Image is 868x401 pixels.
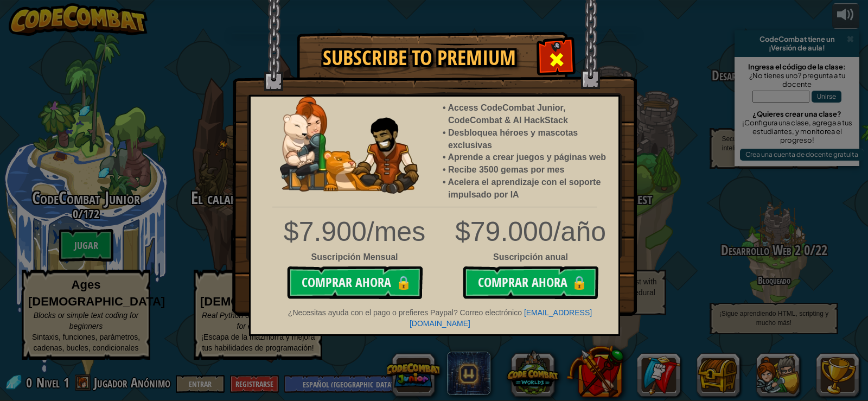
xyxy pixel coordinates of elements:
h1: Subscribe to Premium [308,47,531,69]
div: $7.900/mes [283,213,426,251]
div: $79.000/año [242,213,627,251]
button: Comprar ahora🔒 [463,266,598,299]
li: Desbloquea héroes y mascotas exclusivas [448,127,608,152]
div: Suscripción anual [242,251,627,264]
li: Acelera el aprendizaje con el soporte impulsado por IA [448,176,608,201]
span: ¿Necesitas ayuda con el pago o prefieres Paypal? Correo electrónico [288,308,522,317]
img: anya-and-nando-pet.webp [280,97,419,194]
div: Suscripción Mensual [283,251,426,264]
button: Comprar ahora🔒 [287,266,423,299]
li: Aprende a crear juegos y páginas web [448,151,608,164]
li: Recibe 3500 gemas por mes [448,164,608,176]
li: Access CodeCombat Junior, CodeCombat & AI HackStack [448,102,608,127]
